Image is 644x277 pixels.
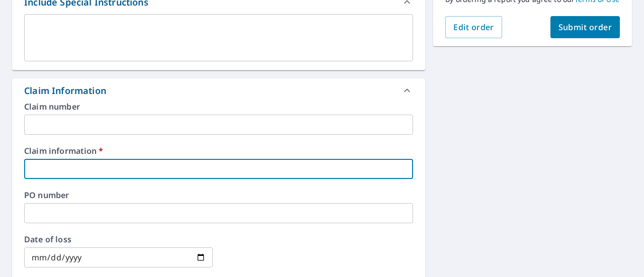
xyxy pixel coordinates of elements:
[24,84,106,98] div: Claim Information
[12,78,425,103] div: Claim Information
[24,147,413,155] label: Claim information
[24,103,413,111] label: Claim number
[24,191,413,199] label: PO number
[558,22,612,33] span: Submit order
[453,22,494,33] span: Edit order
[445,16,502,38] button: Edit order
[24,235,213,243] label: Date of loss
[550,16,620,38] button: Submit order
